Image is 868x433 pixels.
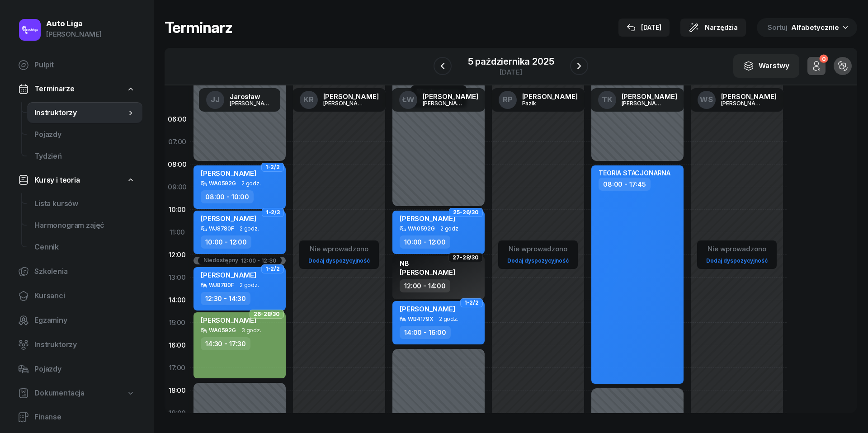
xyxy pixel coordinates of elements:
a: Dodaj dyspozycyjność [703,255,771,266]
a: Tydzień [27,146,142,167]
span: Tydzień [34,151,135,162]
a: Finanse [11,406,142,428]
div: WJ8780F [209,226,234,231]
span: 3 godz. [241,327,261,334]
div: 08:00 - 17:45 [599,178,651,191]
div: [PERSON_NAME] [46,28,102,40]
div: [PERSON_NAME] [323,100,367,106]
span: RP [503,96,513,104]
button: 0 [807,57,826,75]
span: Cennik [34,241,135,253]
div: Jarosław [230,93,273,100]
div: 14:30 - 17:30 [201,337,250,350]
div: 14:00 [165,289,190,311]
span: 27-28/30 [453,257,479,259]
div: 12:00 - 14:00 [400,279,450,292]
div: Nie wprowadzono [305,243,373,255]
span: [PERSON_NAME] [400,305,455,313]
div: [PERSON_NAME] [721,100,764,106]
div: Auto Liga [46,20,102,28]
div: 10:00 [165,198,190,221]
h1: Terminarz [165,19,232,36]
span: 2 godz. [440,226,460,232]
span: Kursy i teoria [34,174,80,186]
div: 13:00 [165,266,190,289]
div: 10:00 - 12:00 [400,235,450,249]
div: 06:00 [165,108,190,131]
span: Instruktorzy [34,339,135,351]
a: Instruktorzy [11,334,142,356]
div: 0 [819,55,828,63]
div: Warstwy [743,60,789,72]
a: Kursanci [11,285,142,307]
div: [PERSON_NAME] [622,100,665,106]
button: Narzędzia [680,19,746,37]
div: NB [400,259,455,267]
div: [DATE] [627,22,661,33]
span: Egzaminy [34,315,135,326]
span: [PERSON_NAME] [400,214,455,223]
span: Pojazdy [34,363,135,375]
span: 2 godz. [240,282,259,288]
span: JJ [211,96,220,104]
a: Egzaminy [11,310,142,331]
div: Pazik [522,100,566,106]
button: Warstwy [733,54,799,78]
div: WB4179X [408,316,434,322]
span: Pulpit [34,59,135,71]
div: Niedostępny [203,258,238,264]
div: [PERSON_NAME] [323,93,379,100]
span: Pojazdy [34,129,135,141]
a: Dodaj dyspozycyjność [504,255,572,266]
div: 5 października 2025 [468,57,554,66]
div: [PERSON_NAME] [423,100,466,106]
div: [PERSON_NAME] [721,93,777,100]
div: WJ8780F [209,282,234,288]
a: Dodaj dyspozycyjność [305,255,373,266]
span: 1-2/2 [265,166,280,168]
div: 15:00 [165,311,190,334]
a: Dokumentacja [11,383,142,404]
span: TK [602,96,613,104]
button: Nie wprowadzonoDodaj dyspozycyjność [305,241,373,268]
div: WA0592G [209,327,236,333]
button: Sortuj Alfabetycznie [757,18,857,37]
a: JJJarosław[PERSON_NAME] [199,88,280,112]
span: 2 godz. [241,180,261,187]
a: ŁW[PERSON_NAME][PERSON_NAME] [392,88,486,112]
div: WA0592G [408,226,435,231]
a: Cennik [27,236,142,258]
button: Niedostępny12:00 - 12:30 [203,258,276,264]
span: Harmonogram zajęć [34,220,135,231]
div: Nie wprowadzono [504,243,572,255]
span: [PERSON_NAME] [400,268,455,277]
div: 07:00 [165,131,190,153]
span: Alfabetycznie [791,23,839,32]
a: TK[PERSON_NAME][PERSON_NAME] [591,88,684,112]
button: [DATE] [618,19,670,37]
div: 19:00 [165,402,190,424]
span: Instruktorzy [34,107,126,119]
span: 1-2/3 [266,212,280,213]
span: [PERSON_NAME] [201,316,256,325]
div: 08:00 [165,153,190,176]
a: Harmonogram zajęć [27,215,142,236]
div: 11:00 [165,221,190,244]
div: 14:00 - 16:00 [400,326,451,339]
div: [DATE] [468,69,554,75]
span: Sortuj [768,22,789,33]
span: Dokumentacja [34,387,85,399]
span: Szkolenia [34,266,135,278]
a: Szkolenia [11,261,142,282]
div: [PERSON_NAME] [423,93,478,100]
button: Nie wprowadzonoDodaj dyspozycyjność [504,241,572,268]
a: RP[PERSON_NAME]Pazik [491,88,585,112]
a: Pojazdy [27,124,142,146]
span: Kursanci [34,290,135,302]
span: WS [700,96,713,104]
div: 09:00 [165,176,190,198]
span: Narzędzia [705,22,738,33]
a: KR[PERSON_NAME][PERSON_NAME] [292,88,386,112]
span: ŁW [402,96,415,104]
div: [PERSON_NAME] [522,93,578,100]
